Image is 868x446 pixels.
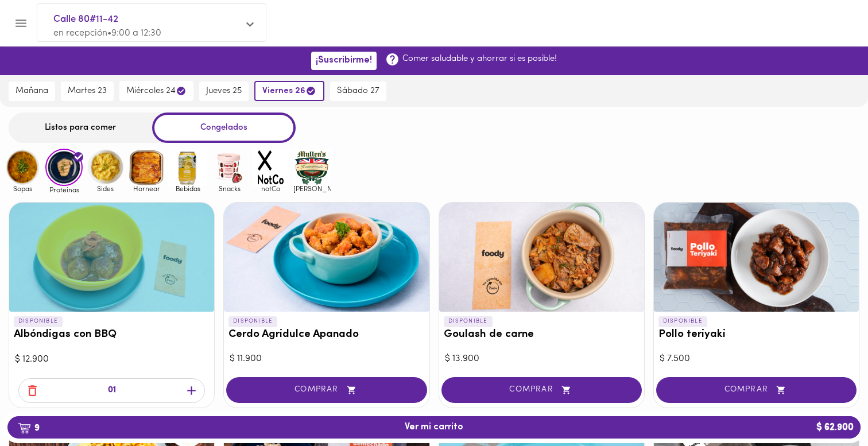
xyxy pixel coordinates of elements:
span: Bebidas [169,185,207,192]
img: Sides [87,149,124,186]
button: jueves 25 [199,82,249,101]
p: DISPONIBLE [444,316,493,327]
span: COMPRAR [456,385,627,395]
h3: Goulash de carne [444,329,640,341]
button: COMPRAR [226,377,427,403]
button: martes 23 [61,82,114,101]
p: DISPONIBLE [658,316,707,327]
h3: Albóndigas con BBQ [14,329,210,341]
button: Menu [7,9,35,37]
div: Listos para comer [9,113,152,143]
p: DISPONIBLE [228,316,277,327]
span: martes 23 [68,86,107,96]
h3: Cerdo Agridulce Apanado [228,329,424,341]
button: sábado 27 [330,82,386,101]
button: COMPRAR [441,377,642,403]
div: $ 12.900 [15,353,208,366]
img: mullens [293,149,331,186]
img: Hornear [128,149,165,186]
h3: Pollo teriyaki [658,329,854,341]
div: Congelados [152,113,296,143]
span: Calle 80#11-42 [53,12,238,27]
button: miércoles 24 [119,81,193,101]
span: Ver mi carrito [405,422,463,433]
span: ¡Suscribirme! [316,55,372,66]
img: Snacks [211,149,248,186]
button: 9Ver mi carrito$ 62.900 [7,416,861,439]
img: Sopas [4,149,41,186]
div: Goulash de carne [439,203,644,312]
span: COMPRAR [671,385,842,395]
span: mañana [15,86,48,96]
div: Albóndigas con BBQ [9,203,214,312]
p: DISPONIBLE [14,316,63,327]
div: Pollo teriyaki [654,203,859,312]
img: Proteinas [45,149,83,186]
p: 01 [108,384,116,397]
div: Cerdo Agridulce Apanado [224,203,429,312]
span: miércoles 24 [126,86,187,96]
img: Bebidas [169,149,207,186]
img: cart.png [18,422,31,434]
span: Snacks [211,185,248,192]
div: $ 11.900 [230,352,423,366]
div: $ 13.900 [445,352,638,366]
span: jueves 25 [206,86,242,96]
span: COMPRAR [241,385,412,395]
span: Hornear [128,185,165,192]
div: $ 7.500 [660,352,853,366]
span: Proteinas [45,186,83,193]
span: [PERSON_NAME] [293,185,331,192]
b: 9 [11,420,46,435]
span: Sopas [4,185,41,192]
span: sábado 27 [337,86,379,96]
span: Sides [87,185,124,192]
p: Comer saludable y ahorrar si es posible! [402,53,557,65]
span: viernes 26 [262,86,316,96]
button: COMPRAR [656,377,857,403]
span: notCo [252,185,289,192]
span: en recepción • 9:00 a 12:30 [53,29,161,38]
button: mañana [9,82,55,101]
img: notCo [252,149,289,186]
button: ¡Suscribirme! [311,52,377,69]
b: $ 62.900 [809,416,861,439]
button: viernes 26 [254,81,324,101]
